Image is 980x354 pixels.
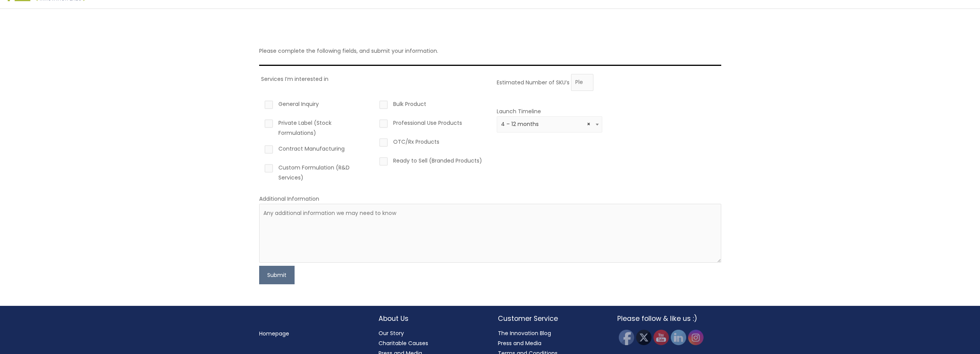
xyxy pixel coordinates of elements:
[263,99,369,112] label: General Inquiry
[497,107,541,115] label: Launch Timeline
[379,314,482,324] h2: About Us
[259,46,721,56] p: Please complete the following fields, and submit your information.
[263,163,369,183] label: Custom Formulation (R&D Services)
[259,330,289,337] a: Homepage
[498,329,551,337] a: The Innovation Blog
[378,137,484,150] label: OTC/Rx Products
[379,339,428,347] a: Charitable Causes
[587,121,590,128] span: Remove all items
[259,266,295,284] button: Submit
[498,339,541,347] a: Press and Media
[497,78,570,86] label: Estimated Number of SKU’s
[617,314,721,324] h2: Please follow & like us :)
[263,144,369,157] label: Contract Manufacturing
[378,118,484,131] label: Professional Use Products
[497,116,603,133] span: 4 – 12 months
[261,75,328,83] label: Services I’m interested in
[636,330,652,345] img: Twitter
[263,118,369,138] label: Private Label (Stock Formulations)
[379,329,404,337] a: Our Story
[619,330,634,345] img: Facebook
[259,195,319,203] label: Additional Information
[378,99,484,112] label: Bulk Product
[571,74,593,91] input: Please enter the estimated number of skus
[378,156,484,169] label: Ready to Sell (Branded Products)
[498,314,602,324] h2: Customer Service
[501,121,598,128] span: 4 – 12 months
[259,329,363,339] nav: Menu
